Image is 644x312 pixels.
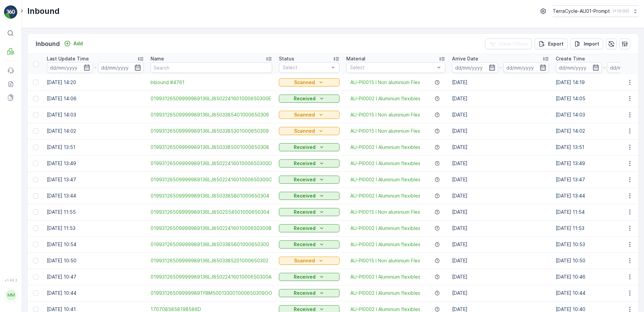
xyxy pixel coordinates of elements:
[279,143,340,151] button: Received
[43,107,147,123] td: [DATE] 14:03
[43,285,147,301] td: [DATE] 10:44
[151,225,272,232] a: 01993126509999989136LJ8502241601000650300B
[279,273,340,281] button: Received
[350,176,420,183] a: AU-PI0002 I Aluminium flexibles
[449,155,552,172] td: [DATE]
[43,220,147,236] td: [DATE] 11:53
[279,159,340,167] button: Received
[570,38,603,49] button: Import
[43,155,147,172] td: [DATE] 13:49
[151,160,272,167] a: 01993126509999989136LJ8502241601000650300D
[449,285,552,301] td: [DATE]
[33,128,38,134] div: Toggle Row Selected
[73,40,83,47] p: Add
[294,176,316,183] p: Received
[43,74,147,90] td: [DATE] 14:20
[294,257,315,264] p: Scanned
[151,290,272,296] a: 019931265099999891YBM500133001000650309OO
[151,62,272,73] input: Search
[43,139,147,155] td: [DATE] 13:51
[500,63,502,72] p: -
[452,55,478,62] p: Arrive Date
[449,204,552,220] td: [DATE]
[350,257,420,264] span: AU-PI0015 I Non aluminium Flex
[449,74,552,90] td: [DATE]
[449,269,552,285] td: [DATE]
[151,128,272,134] a: 01993126509999989136LJ8503385301000650309
[6,290,17,301] div: MM
[279,176,340,184] button: Received
[350,192,420,199] span: AU-PI0002 I Aluminium flexibles
[33,161,38,166] div: Toggle Row Selected
[294,241,316,248] p: Received
[503,62,549,73] input: dd/mm/yyyy
[294,144,316,151] p: Received
[33,258,38,263] div: Toggle Row Selected
[279,289,340,297] button: Received
[43,269,147,285] td: [DATE] 10:47
[151,274,272,280] span: 01993126509999989136LJ8502241601000650300A
[350,160,420,167] span: AU-PI0002 I Aluminium flexibles
[603,63,606,72] p: -
[350,128,420,134] a: AU-PI0015 I Non aluminium Flex
[553,8,610,15] p: TerraCycle-AU01-Prompt
[449,253,552,269] td: [DATE]
[279,111,340,119] button: Scanned
[350,111,420,118] a: AU-PI0015 I Non aluminium Flex
[350,144,420,151] a: AU-PI0002 I Aluminium flexibles
[279,257,340,265] button: Scanned
[498,41,528,47] p: Clear Filters
[94,63,97,72] p: -
[4,278,18,282] span: v 1.49.3
[279,192,340,200] button: Received
[294,160,316,167] p: Received
[151,192,272,199] a: 01993126509999989136LJ8503385801000650304
[294,111,315,118] p: Scanned
[43,204,147,220] td: [DATE] 11:55
[33,242,38,247] div: Toggle Row Selected
[33,209,38,215] div: Toggle Row Selected
[449,107,552,123] td: [DATE]
[350,274,420,280] a: AU-PI0002 I Aluminium flexibles
[350,241,420,248] span: AU-PI0002 I Aluminium flexibles
[279,127,340,135] button: Scanned
[33,226,38,231] div: Toggle Row Selected
[43,236,147,253] td: [DATE] 10:54
[47,62,93,73] input: dd/mm/yyyy
[151,257,272,264] a: 01993126509999989136LJ8503385201000650302
[151,79,272,86] a: Inbound #4761
[584,41,599,47] p: Import
[279,208,340,216] button: Received
[294,225,316,232] p: Received
[279,55,294,62] p: Status
[43,90,147,107] td: [DATE] 14:06
[294,290,316,296] p: Received
[350,95,420,102] a: AU-PI0002 I Aluminium flexibles
[33,145,38,150] div: Toggle Row Selected
[294,209,316,215] p: Received
[449,139,552,155] td: [DATE]
[553,5,639,17] button: TerraCycle-AU01-Prompt(+10:00)
[350,290,420,296] a: AU-PI0002 I Aluminium flexibles
[283,64,329,71] p: Select
[43,188,147,204] td: [DATE] 13:44
[452,62,498,73] input: dd/mm/yyyy
[151,144,272,151] span: 01993126509999989136LJ8503385001000650308
[151,241,272,248] span: 01993126509999989136LJ8503385601000650300
[4,5,18,19] img: logo
[151,111,272,118] span: 01993126509999989136LJ8503385401000650306
[350,79,420,86] a: AU-PI0015 I Non aluminium Flex
[613,8,629,14] p: ( +10:00 )
[33,307,38,312] div: Toggle Row Selected
[556,55,585,62] p: Create Time
[346,55,365,62] p: Material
